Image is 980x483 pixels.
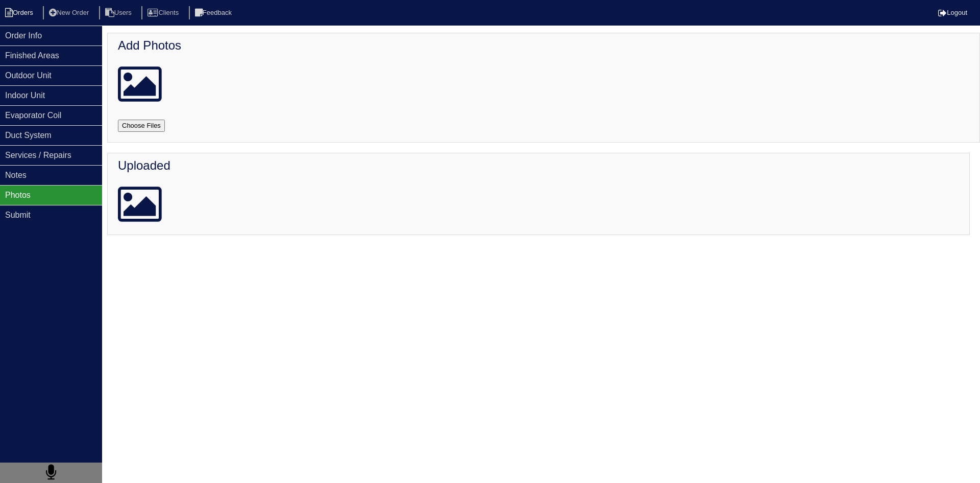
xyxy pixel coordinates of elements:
[118,158,964,173] h4: Uploaded
[118,38,974,53] h4: Add Photos
[99,6,140,20] li: Users
[141,9,187,16] a: Clients
[43,6,97,20] li: New Order
[189,6,240,20] li: Feedback
[141,6,187,20] li: Clients
[938,9,967,16] a: Logout
[43,9,97,16] a: New Order
[99,9,140,16] a: Users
